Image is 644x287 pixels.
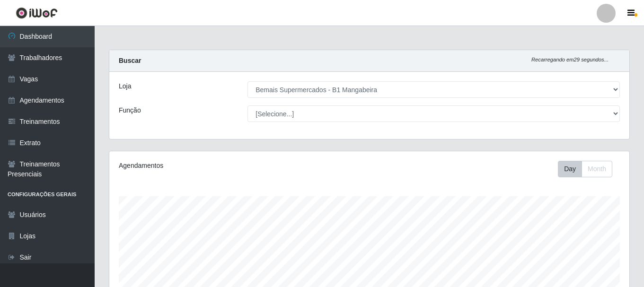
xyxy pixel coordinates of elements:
[582,161,612,177] button: Month
[119,161,319,171] div: Agendamentos
[119,105,141,115] label: Função
[119,57,141,64] strong: Buscar
[558,161,612,177] div: First group
[119,81,131,91] label: Loja
[558,161,582,177] button: Day
[16,7,58,19] img: CoreUI Logo
[531,57,609,62] i: Recarregando em 29 segundos...
[558,161,620,177] div: Toolbar with button groups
